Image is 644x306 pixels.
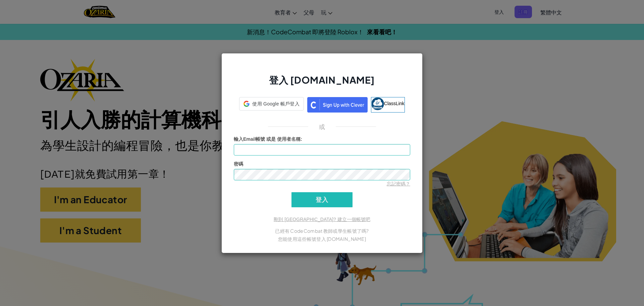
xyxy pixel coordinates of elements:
[387,181,410,186] a: 忘記密碼？
[234,235,410,243] p: 您能使用這些帳號登入 [DOMAIN_NAME]
[291,192,353,207] input: 登入
[319,123,325,131] p: 或
[239,97,304,113] a: 使用 Google 帳戶登入
[252,100,299,107] span: 使用 Google 帳戶登入
[234,161,243,167] span: 密碼
[234,74,410,93] h2: 登入 [DOMAIN_NAME]
[234,136,301,142] span: 輸入Email帳號 或是 使用者名稱
[384,100,405,106] span: ClassLink
[307,97,368,113] img: clever_sso_button@2x.png
[371,97,384,110] img: classlink-logo-small.png
[234,227,410,235] p: 已經有 CodeCombat 教師或學生帳號了嗎?
[239,97,304,111] div: 使用 Google 帳戶登入
[234,136,302,142] label: :
[274,217,370,222] a: 剛到 [GEOGRAPHIC_DATA]? 建立一個帳號吧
